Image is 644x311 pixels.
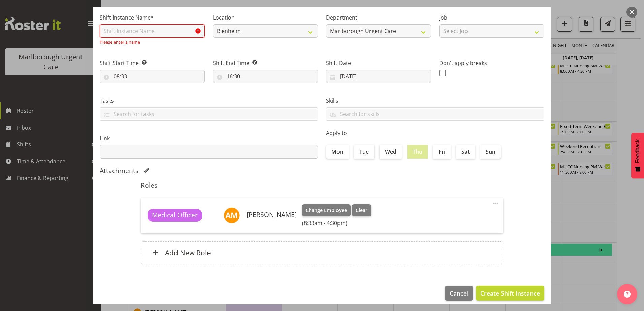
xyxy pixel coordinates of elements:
[326,97,544,105] label: Skills
[480,145,501,159] label: Sun
[141,181,503,189] h5: Roles
[439,13,544,22] label: Job
[326,129,544,137] label: Apply to
[165,248,211,257] h6: Add New Role
[152,210,198,220] span: Medical Officer
[354,145,374,159] label: Tue
[100,134,318,142] label: Link
[433,145,451,159] label: Fri
[100,13,205,22] label: Shift Instance Name*
[247,211,297,218] h6: [PERSON_NAME]
[635,139,641,163] span: Feedback
[302,220,371,227] h6: (8:33am - 4:30pm)
[100,39,205,45] p: Please enter a name
[224,207,240,223] img: alexandra-madigan11823.jpg
[100,97,318,105] label: Tasks
[326,145,349,159] label: Mon
[445,286,473,301] button: Cancel
[450,289,469,298] span: Cancel
[624,291,631,298] img: help-xxl-2.png
[352,204,371,216] button: Clear
[100,167,138,175] h5: Attachments
[305,207,347,214] span: Change Employee
[302,204,351,216] button: Change Employee
[326,59,431,67] label: Shift Date
[326,13,431,22] label: Department
[439,59,544,67] label: Don't apply breaks
[407,145,428,159] label: Thu
[326,70,431,83] input: Click to select...
[456,145,475,159] label: Sat
[213,70,318,83] input: Click to select...
[326,109,544,119] input: Search for skills
[213,59,318,67] label: Shift End Time
[380,145,402,159] label: Wed
[100,109,318,119] input: Search for tasks
[100,59,205,67] label: Shift Start Time
[476,286,544,301] button: Create Shift Instance
[100,70,205,83] input: Click to select...
[480,289,540,298] span: Create Shift Instance
[631,133,644,178] button: Feedback - Show survey
[356,207,367,214] span: Clear
[100,24,205,38] input: Shift Instance Name
[213,13,318,22] label: Location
